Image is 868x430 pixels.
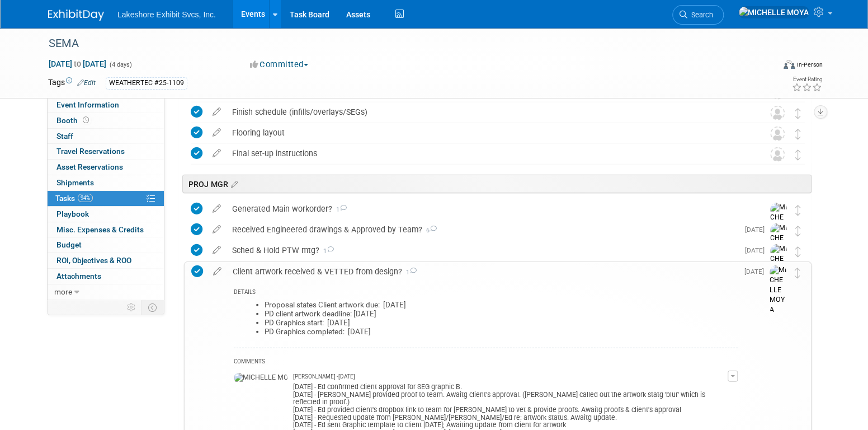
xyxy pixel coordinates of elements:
[228,178,238,189] a: Edit sections
[55,194,93,203] span: Tasks
[207,204,227,214] a: edit
[56,100,119,109] span: Event Information
[78,194,93,202] span: 94%
[738,6,809,18] img: MICHELLE MOYA
[784,60,795,69] img: Format-Inperson.png
[56,240,82,249] span: Budget
[795,226,801,236] i: Move task
[54,287,72,296] span: more
[48,10,104,21] img: ExhibitDay
[227,220,738,239] div: Received Engineered drawings & Approved by Team?
[770,244,787,293] img: MICHELLE MOYA
[122,300,141,315] td: Personalize Event Tab Strip
[207,267,227,277] a: edit
[234,288,738,298] div: DETAILS
[56,116,91,125] span: Booth
[707,58,823,75] div: Event Format
[332,206,347,213] span: 1
[117,10,216,19] span: Lakeshore Exhibit Svcs, Inc.
[795,246,801,257] i: Move task
[227,199,748,218] div: Generated Main workorder?
[265,301,738,310] li: Proposal states Client artwork due: [DATE]
[56,162,123,171] span: Asset Reservations
[744,268,770,275] span: [DATE]
[48,77,96,90] td: Tags
[795,268,800,278] i: Move task
[265,310,738,319] li: PD client artwork deadline: [DATE]
[795,149,801,160] i: Move task
[745,226,770,233] span: [DATE]
[234,357,738,368] div: COMMENTS
[48,253,164,268] a: ROI, Objectives & ROO
[48,113,164,128] a: Booth
[265,328,738,336] li: PD Graphics completed: [DATE]
[227,144,748,163] div: Final set-up instructions
[207,128,227,138] a: edit
[48,207,164,222] a: Playbook
[77,79,96,87] a: Edit
[56,147,125,156] span: Travel Reservations
[795,205,801,216] i: Move task
[48,129,164,144] a: Staff
[56,178,94,187] span: Shipments
[227,102,748,121] div: Finish schedule (infills/overlays/SEGs)
[81,116,91,124] span: Booth not reserved yet
[770,106,785,120] img: Unassigned
[48,160,164,175] a: Asset Reservations
[745,246,770,254] span: [DATE]
[141,300,164,315] td: Toggle Event Tabs
[319,247,334,255] span: 1
[227,262,738,281] div: Client artwork received & VETTED from design?
[795,129,801,139] i: Move task
[207,245,227,255] a: edit
[246,59,313,71] button: Committed
[687,11,713,19] span: Search
[56,209,89,218] span: Playbook
[770,203,787,252] img: MICHELLE MOYA
[207,148,227,158] a: edit
[48,269,164,284] a: Attachments
[48,284,164,300] a: more
[56,132,73,141] span: Staff
[48,175,164,190] a: Shipments
[48,59,107,69] span: [DATE] [DATE]
[48,191,164,206] a: Tasks94%
[770,127,785,141] img: Unassigned
[227,123,748,142] div: Flooring layout
[770,223,787,273] img: MICHELLE MOYA
[422,227,437,234] span: 6
[106,77,187,89] div: WEATHERTEC #25-1109
[265,319,738,328] li: PD Graphics start: [DATE]
[207,107,227,117] a: edit
[796,60,823,69] div: In-Person
[227,241,738,260] div: Sched & Hold PTW mtg?
[72,59,83,68] span: to
[56,272,101,281] span: Attachments
[48,222,164,237] a: Misc. Expenses & Credits
[293,373,355,381] span: [PERSON_NAME] - [DATE]
[234,373,287,383] img: MICHELLE MOYA
[770,265,786,315] img: MICHELLE MOYA
[108,61,132,68] span: (4 days)
[48,237,164,253] a: Budget
[795,108,801,119] i: Move task
[48,144,164,159] a: Travel Reservations
[672,5,724,25] a: Search
[792,77,822,82] div: Event Rating
[48,97,164,113] a: Event Information
[770,147,785,162] img: Unassigned
[45,34,757,54] div: SEMA
[56,256,131,265] span: ROI, Objectives & ROO
[56,225,144,234] span: Misc. Expenses & Credits
[207,225,227,235] a: edit
[182,175,812,193] div: PROJ MGR
[402,269,417,276] span: 1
